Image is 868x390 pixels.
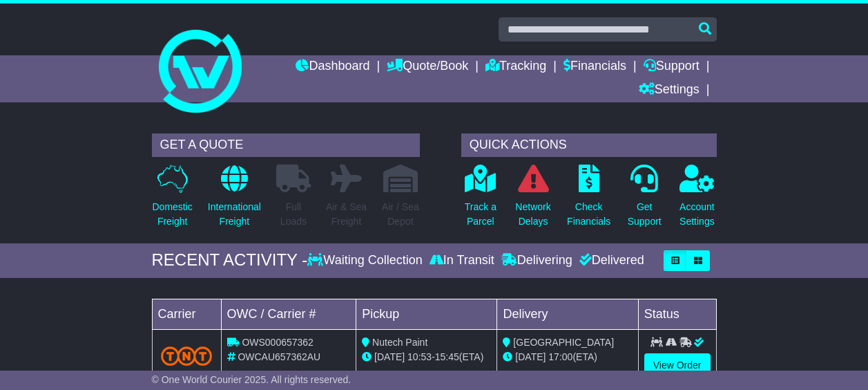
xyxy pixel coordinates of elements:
[498,253,576,268] div: Delivering
[563,55,626,79] a: Financials
[362,350,491,364] div: - (ETA)
[567,200,610,229] p: Check Financials
[644,55,700,79] a: Support
[576,253,644,268] div: Delivered
[152,299,221,329] td: Carrier
[644,353,711,378] a: View Order
[464,164,497,236] a: Track aParcel
[276,200,311,229] p: Full Loads
[513,337,614,348] span: [GEOGRAPHIC_DATA]
[407,351,432,362] span: 10:53
[221,299,356,329] td: OWC / Carrier #
[435,351,459,362] span: 15:45
[497,299,638,329] td: Delivery
[679,164,715,236] a: AccountSettings
[387,55,468,79] a: Quote/Book
[208,200,261,229] p: International Freight
[627,164,662,236] a: GetSupport
[356,299,497,329] td: Pickup
[152,374,351,385] span: © One World Courier 2025. All rights reserved.
[307,253,425,268] div: Waiting Collection
[372,337,427,348] span: Nutech Paint
[152,164,193,236] a: DomesticFreight
[639,79,700,102] a: Settings
[152,133,420,157] div: GET A QUOTE
[161,346,213,365] img: TNT_Domestic.png
[326,200,367,229] p: Air & Sea Freight
[242,337,314,348] span: OWS000657362
[374,351,405,362] span: [DATE]
[152,250,308,270] div: RECENT ACTIVITY -
[515,200,550,229] p: Network Delays
[485,55,546,79] a: Tracking
[461,133,717,157] div: QUICK ACTIONS
[679,200,715,229] p: Account Settings
[382,200,419,229] p: Air / Sea Depot
[503,350,632,364] div: (ETA)
[628,200,662,229] p: Get Support
[153,200,193,229] p: Domestic Freight
[515,351,546,362] span: [DATE]
[426,253,498,268] div: In Transit
[296,55,369,79] a: Dashboard
[566,164,611,236] a: CheckFinancials
[514,164,551,236] a: NetworkDelays
[548,351,572,362] span: 17:00
[638,299,716,329] td: Status
[207,164,262,236] a: InternationalFreight
[465,200,496,229] p: Track a Parcel
[238,351,320,362] span: OWCAU657362AU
